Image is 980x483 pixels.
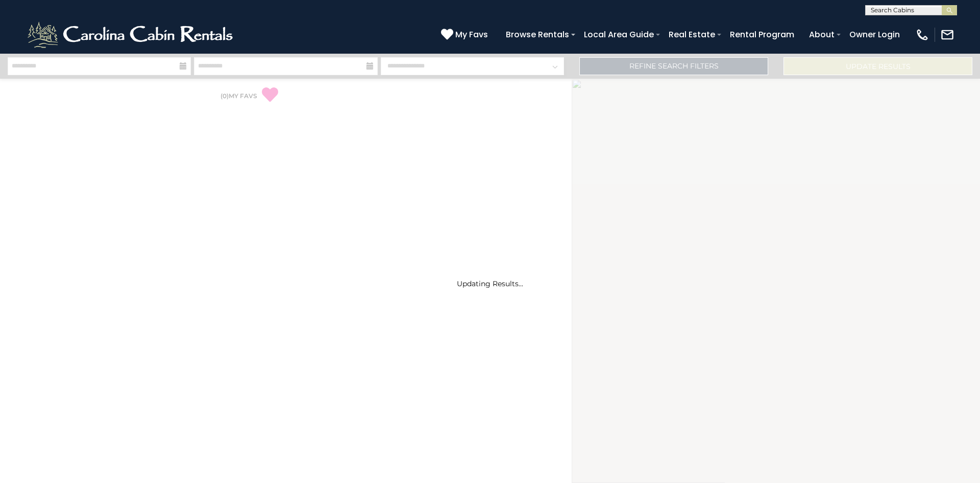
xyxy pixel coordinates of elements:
a: Real Estate [664,26,720,43]
a: Browse Rentals [501,26,574,43]
a: My Favs [441,28,491,41]
a: Local Area Guide [579,26,659,43]
a: Owner Login [844,26,905,43]
a: About [804,26,840,43]
img: White-1-2.png [26,19,237,50]
a: Rental Program [725,26,799,43]
span: My Favs [455,28,488,41]
img: mail-regular-white.png [940,28,954,42]
img: phone-regular-white.png [915,28,929,42]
